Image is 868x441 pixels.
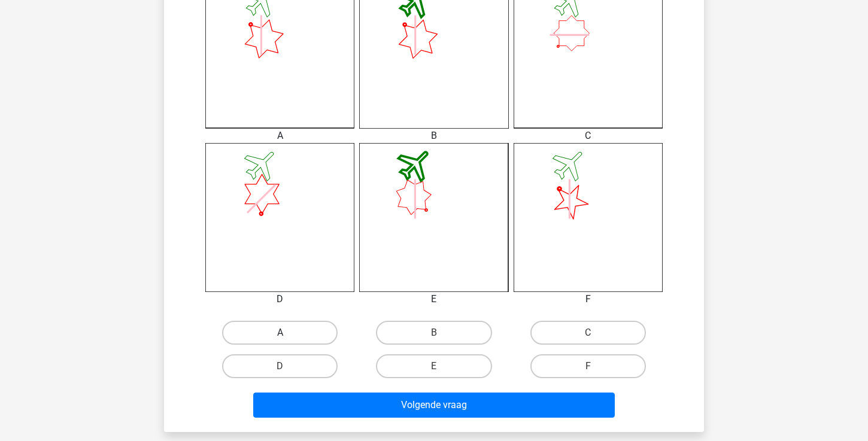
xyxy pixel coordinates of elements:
label: D [222,354,338,378]
label: C [530,321,646,345]
label: F [530,354,646,378]
div: B [350,129,517,143]
div: F [505,292,672,306]
div: E [350,292,517,306]
label: A [222,321,338,345]
button: Volgende vraag [253,393,615,418]
label: B [376,321,491,345]
div: D [196,292,363,306]
div: C [505,129,672,143]
label: E [376,354,491,378]
div: A [196,129,363,143]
